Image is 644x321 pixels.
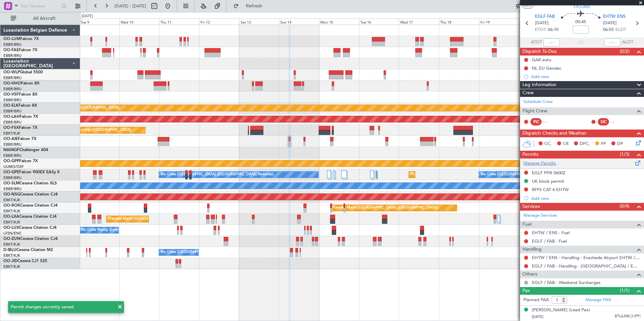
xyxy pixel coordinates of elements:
[3,170,19,174] span: OO-GPE
[230,1,270,11] button: Refresh
[82,13,93,19] div: [DATE]
[3,53,22,58] a: EBBR/BRU
[532,314,543,319] span: [DATE]
[522,221,532,228] span: Fuel
[617,141,623,147] span: DP
[522,130,586,137] span: Dispatch Checks and Weather
[3,131,20,136] a: EBKT/KJK
[21,1,59,11] input: Trip Number
[615,27,626,33] span: ELDT
[532,170,566,176] div: EGLF PPR 0600Z
[575,19,586,26] span: 00:45
[535,13,555,20] span: EGLF FAB
[481,170,593,180] div: No Crew [GEOGRAPHIC_DATA] ([GEOGRAPHIC_DATA] National)
[161,170,273,180] div: No Crew [GEOGRAPHIC_DATA] ([GEOGRAPHIC_DATA] National)
[3,192,58,197] a: OO-NSGCessna Citation CJ4
[3,198,20,203] a: EBKT/KJK
[611,119,626,125] div: - -
[603,13,625,20] span: EHTW ENS
[544,141,552,147] span: CC,
[535,27,546,33] span: ETOT
[3,37,39,41] a: OO-LUMFalcon 7X
[3,159,19,163] span: OO-GPP
[3,115,20,119] span: OO-LAH
[531,39,542,46] span: ATOT
[522,287,530,295] span: Pax
[620,287,630,294] span: (1/1)
[519,19,559,25] div: Sat 20
[3,86,22,92] a: EBBR/BRU
[81,225,121,235] div: No Crew Nancy (Essey)
[532,178,564,184] div: UK block permit
[598,118,609,126] div: SIC
[3,153,22,158] a: EBBR/BRU
[3,137,36,141] a: OO-AIEFalcon 7X
[3,48,37,52] a: OO-FAEFalcon 7X
[523,297,549,304] label: Planned PAX
[159,19,199,25] div: Thu 11
[199,19,239,25] div: Fri 12
[3,220,20,225] a: EBKT/KJK
[399,19,439,25] div: Wed 17
[3,142,22,147] a: EBBR/BRU
[3,104,19,108] span: OO-ELK
[531,195,641,201] div: Add new
[523,212,557,219] a: Manage Services
[622,39,633,46] span: ALDT
[3,126,37,130] a: OO-FSXFalcon 7X
[3,148,19,152] span: N604GF
[3,48,19,52] span: OO-FAE
[3,181,57,185] a: OO-SLMCessna Citation XLS
[3,226,57,230] a: OO-LUXCessna Citation CJ4
[7,13,73,24] button: All Aircraft
[548,27,558,33] span: 06:10
[279,19,319,25] div: Sun 14
[585,297,611,304] a: Manage PAX
[3,181,20,185] span: OO-SLM
[319,19,359,25] div: Mon 15
[522,271,537,278] span: Others
[3,120,22,125] a: EBBR/BRU
[532,307,590,314] div: [PERSON_NAME] (Lead Pax)
[523,99,553,105] a: Schedule Crew
[532,280,601,285] a: EGLF / FAB - Weekend Surcharges
[3,237,58,241] a: OO-ZUNCessna Citation CJ4
[3,204,20,208] span: OO-ROK
[3,42,22,47] a: EBBR/BRU
[532,230,570,236] a: EHTW / ENS - Fuel
[3,104,37,108] a: OO-ELKFalcon 8X
[535,20,549,27] span: [DATE]
[3,248,53,252] a: D-IBLUCessna Citation M2
[3,98,22,103] a: EBBR/BRU
[3,109,22,114] a: EBBR/BRU
[3,93,37,97] a: OO-VSFFalcon 8X
[3,175,22,180] a: EBBR/BRU
[3,259,47,263] a: OO-JIDCessna CJ1 525
[411,170,533,180] div: Planned Maint [GEOGRAPHIC_DATA] ([GEOGRAPHIC_DATA] National)
[11,304,114,311] div: Permit changes correctly saved.
[3,70,20,74] span: OO-WLP
[53,125,131,135] div: Planned Maint Kortrijk-[GEOGRAPHIC_DATA]
[3,70,43,74] a: OO-WLPGlobal 5500
[603,27,614,33] span: 06:55
[3,215,19,219] span: OO-LXA
[532,255,641,260] a: EHTW / ENS - Handling - Enschede Airport EHTW / ENS
[3,148,48,152] a: N604GFChallenger 604
[3,81,39,85] a: OO-HHOFalcon 8X
[3,215,57,219] a: OO-LXACessna Citation CJ4
[3,209,20,214] a: EBKT/KJK
[3,226,19,230] span: OO-LUX
[532,238,567,244] a: EGLF / FAB - Fuel
[522,203,540,211] span: Services
[620,48,630,55] span: (0/2)
[522,81,556,89] span: Leg Information
[563,141,569,147] span: CR
[3,242,20,247] a: EBKT/KJK
[532,57,551,63] div: GAR auto
[108,214,230,224] div: Planned Maint [GEOGRAPHIC_DATA] ([GEOGRAPHIC_DATA] National)
[522,151,538,158] span: Permits
[523,160,556,167] a: Manage Permits
[3,159,38,163] a: OO-GPPFalcon 7X
[479,19,519,25] div: Fri 19
[119,19,159,25] div: Wed 10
